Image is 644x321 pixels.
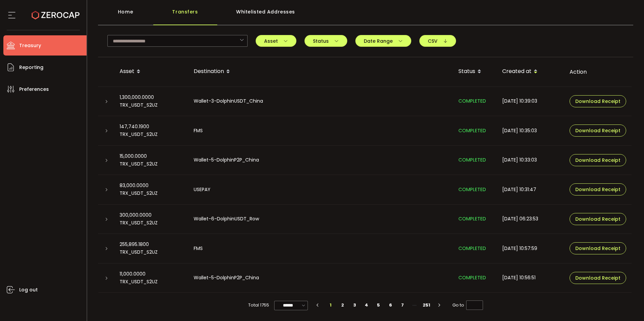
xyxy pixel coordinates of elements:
div: Destination [188,66,453,77]
li: 5 [373,300,385,310]
div: 255,895.1800 TRX_USDT_S2UZ [114,241,188,256]
div: 1,300,000.0000 TRX_USDT_S2UZ [114,94,188,109]
li: 3 [349,300,361,310]
span: Log out [19,285,38,295]
button: Download Receipt [570,183,626,195]
div: Transfers [153,5,217,25]
iframe: Chat Widget [610,289,644,321]
button: CSV [419,35,456,47]
span: Download Receipt [575,187,620,192]
button: Download Receipt [570,242,626,254]
button: Download Receipt [570,124,626,137]
span: COMPLETED [458,215,486,222]
div: Asset [114,66,188,77]
li: 7 [396,300,409,310]
span: CSV [428,39,448,43]
li: 251 [420,300,432,310]
span: COMPLETED [458,245,486,252]
span: Download Receipt [575,217,620,221]
div: [DATE] 10:31:47 [497,186,564,193]
div: [DATE] 10:33:03 [497,156,564,164]
button: Asset [256,35,296,47]
span: COMPLETED [458,186,486,193]
span: Asset [264,39,288,43]
span: COMPLETED [458,274,486,281]
div: Action [564,68,632,76]
span: COMPLETED [458,156,486,163]
li: 4 [361,300,373,310]
span: Go to [452,300,483,310]
div: [DATE] 10:57:59 [497,245,564,252]
span: Status [313,39,339,43]
div: Wallet-6-DolphinUSDT_Row [188,215,453,223]
li: 2 [337,300,349,310]
span: Download Receipt [575,246,620,251]
button: Download Receipt [570,154,626,166]
button: Download Receipt [570,272,626,284]
li: 1 [325,300,337,310]
div: 83,000.0000 TRX_USDT_S2UZ [114,182,188,197]
span: Date Range [364,39,403,43]
span: COMPLETED [458,127,486,134]
span: COMPLETED [458,98,486,104]
div: 11,000.0000 TRX_USDT_S2UZ [114,270,188,286]
li: 6 [385,300,397,310]
div: FMS [188,127,453,135]
div: Created at [497,66,564,77]
span: Total 1755 [248,300,269,310]
button: Date Range [355,35,411,47]
div: Status [453,66,497,77]
div: [DATE] 10:56:51 [497,274,564,282]
div: Wallet-5-DolphinP2P_China [188,156,453,164]
span: Download Receipt [575,158,620,163]
div: [DATE] 10:39:03 [497,97,564,105]
button: Download Receipt [570,95,626,107]
div: FMS [188,245,453,252]
button: Status [304,35,347,47]
span: Reporting [19,63,43,72]
span: Download Receipt [575,276,620,280]
div: Home [98,5,153,25]
div: Wallet-3-DolphinUSDT_China [188,97,453,105]
span: Treasury [19,41,41,50]
div: 300,000.0000 TRX_USDT_S2UZ [114,211,188,227]
div: Whitelisted Addresses [217,5,314,25]
span: Preferences [19,84,49,94]
span: Download Receipt [575,99,620,104]
div: USEPAY [188,186,453,193]
div: 147,740.1900 TRX_USDT_S2UZ [114,123,188,138]
div: 15,000.0000 TRX_USDT_S2UZ [114,152,188,168]
span: Download Receipt [575,128,620,133]
div: [DATE] 06:23:53 [497,215,564,223]
button: Download Receipt [570,213,626,225]
div: Wallet-5-DolphinP2P_China [188,274,453,282]
div: [DATE] 10:35:03 [497,127,564,135]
